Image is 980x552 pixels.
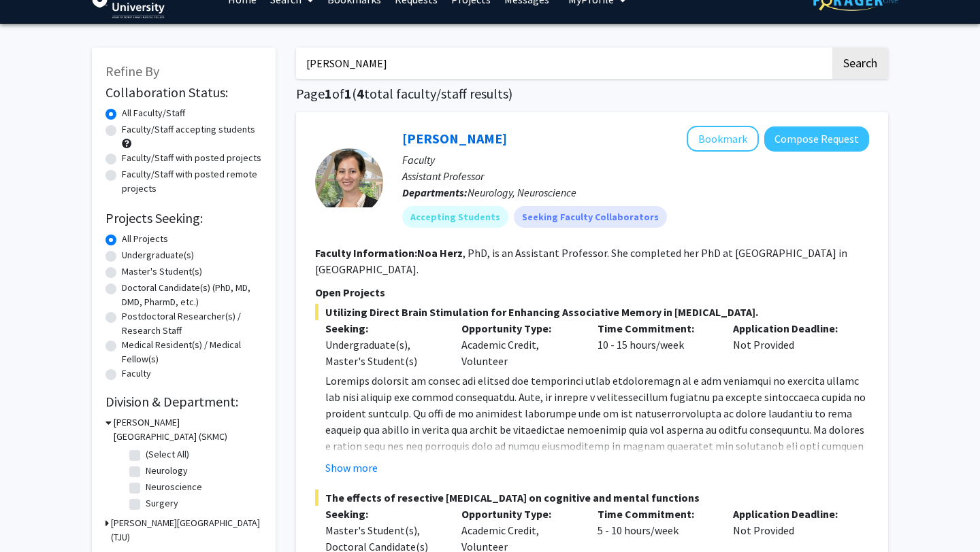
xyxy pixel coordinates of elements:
[122,122,255,137] label: Faculty/Staff accepting students
[122,264,202,279] label: Master's Student(s)
[402,168,869,184] p: Assistant Professor
[114,415,262,444] h3: [PERSON_NAME][GEOGRAPHIC_DATA] (SKMC)
[122,248,194,262] label: Undergraduate(s)
[111,516,262,545] h3: [PERSON_NAME][GEOGRAPHIC_DATA] (TJU)
[105,84,262,101] h2: Collaboration Status:
[587,320,723,369] div: 10 - 15 hours/week
[146,464,188,478] label: Neurology
[315,246,847,276] fg-read-more: , PhD, is an Assistant Professor. She completed her PhD at [GEOGRAPHIC_DATA] in [GEOGRAPHIC_DATA].
[325,506,441,522] p: Seeking:
[146,480,202,494] label: Neuroscience
[764,126,869,152] button: Compose Request to Noa Herz
[315,284,869,300] p: Open Projects
[315,246,417,260] b: Faculty Information:
[122,151,261,165] label: Faculty/Staff with posted projects
[514,206,667,228] mat-chip: Seeking Faculty Collaborators
[315,304,869,320] span: Utilizing Direct Brain Stimulation for Enhancing Associative Memory in [MEDICAL_DATA].
[146,447,189,462] label: (Select All)
[296,86,888,102] h1: Page of ( total faculty/staff results)
[325,85,332,102] span: 1
[122,167,262,196] label: Faculty/Staff with posted remote projects
[122,281,262,309] label: Doctoral Candidate(s) (PhD, MD, DMD, PharmD, etc.)
[733,320,849,337] p: Application Deadline:
[105,394,262,410] h2: Division & Department:
[723,320,859,369] div: Not Provided
[296,48,830,79] input: Search Keywords
[357,85,364,102] span: 4
[440,246,463,260] b: Herz
[402,206,508,228] mat-chip: Accepting Students
[325,460,378,476] button: Show more
[122,366,151,381] label: Faculty
[315,489,869,506] span: The effects of resective [MEDICAL_DATA] on cognitive and mental functions
[105,210,262,226] h2: Projects Seeking:
[402,152,869,168] p: Faculty
[122,309,262,338] label: Postdoctoral Researcher(s) / Research Staff
[146,496,178,511] label: Surgery
[598,506,713,522] p: Time Commitment:
[402,186,468,199] b: Departments:
[122,338,262,366] label: Medical Resident(s) / Medical Fellow(s)
[122,232,168,246] label: All Projects
[687,126,759,152] button: Add Noa Herz to Bookmarks
[598,320,713,337] p: Time Commitment:
[10,491,58,542] iframe: Chat
[325,373,869,552] p: Loremips dolorsit am consec adi elitsed doe temporinci utlab etdoloremagn al e adm veniamqui no e...
[461,506,577,522] p: Opportunity Type:
[733,506,849,522] p: Application Deadline:
[105,63,159,80] span: Refine By
[325,337,441,369] div: Undergraduate(s), Master's Student(s)
[451,320,587,369] div: Academic Credit, Volunteer
[402,130,507,147] a: [PERSON_NAME]
[417,246,438,260] b: Noa
[122,106,185,120] label: All Faculty/Staff
[832,48,888,79] button: Search
[325,320,441,337] p: Seeking:
[468,186,576,199] span: Neurology, Neuroscience
[461,320,577,337] p: Opportunity Type:
[344,85,352,102] span: 1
